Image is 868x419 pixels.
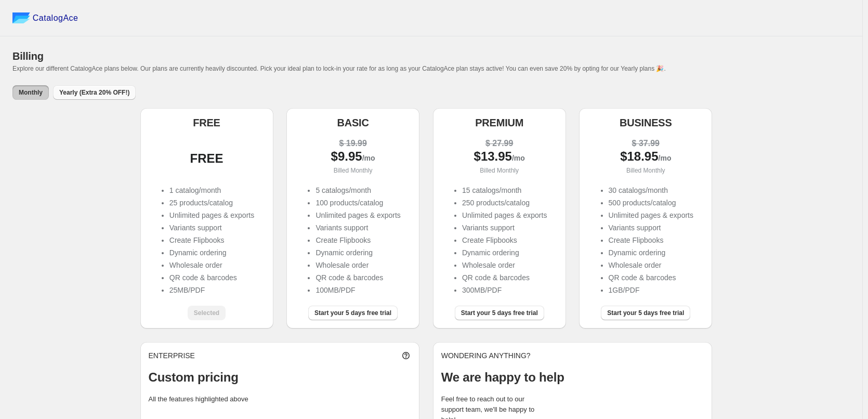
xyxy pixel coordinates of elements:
[441,350,704,361] p: WONDERING ANYTHING?
[315,285,400,295] li: 100MB/PDF
[587,151,704,163] div: $ 18.95
[462,285,547,295] li: 300MB/PDF
[609,285,693,295] li: 1GB/PDF
[315,260,400,270] li: Wholesale order
[609,222,693,233] li: Variants support
[12,50,44,62] span: Billing
[462,198,547,208] li: 250 products/catalog
[601,306,690,320] button: Start your 5 days free trial
[462,247,547,258] li: Dynamic ordering
[295,138,411,149] div: $ 19.99
[149,395,248,403] label: All the features highlighted above
[314,309,391,317] span: Start your 5 days free trial
[609,272,693,283] li: QR code & barcodes
[462,210,547,220] li: Unlimited pages & exports
[659,154,672,162] span: /mo
[609,260,693,270] li: Wholesale order
[169,210,254,220] li: Unlimited pages & exports
[19,88,43,97] span: Monthly
[169,222,254,233] li: Variants support
[609,198,693,208] li: 500 products/catalog
[33,13,78,23] span: CatalogAce
[53,85,136,100] button: Yearly (Extra 20% OFF!)
[462,235,547,245] li: Create Flipbooks
[462,272,547,283] li: QR code & barcodes
[512,154,525,162] span: /mo
[59,88,129,97] span: Yearly (Extra 20% OFF!)
[169,285,254,295] li: 25MB/PDF
[169,272,254,283] li: QR code & barcodes
[609,247,693,258] li: Dynamic ordering
[315,198,400,208] li: 100 products/catalog
[315,210,400,220] li: Unlimited pages & exports
[315,247,400,258] li: Dynamic ordering
[607,309,684,317] span: Start your 5 days free trial
[620,116,672,129] h5: BUSINESS
[315,272,400,283] li: QR code & barcodes
[315,235,400,245] li: Create Flipbooks
[362,154,375,162] span: /mo
[12,85,49,100] button: Monthly
[295,151,411,163] div: $ 9.95
[441,151,558,163] div: $ 13.95
[609,210,693,220] li: Unlimited pages & exports
[308,306,398,320] button: Start your 5 days free trial
[462,185,547,195] li: 15 catalogs/month
[441,369,704,386] p: We are happy to help
[149,153,265,164] div: FREE
[337,116,369,129] h5: BASIC
[441,138,558,149] div: $ 27.99
[12,65,666,72] span: Explore our different CatalogAce plans below. Our plans are currently heavily discounted. Pick yo...
[441,165,558,176] p: Billed Monthly
[461,309,538,317] span: Start your 5 days free trial
[295,165,411,176] p: Billed Monthly
[609,185,693,195] li: 30 catalogs/month
[169,185,254,195] li: 1 catalog/month
[455,306,544,320] button: Start your 5 days free trial
[169,247,254,258] li: Dynamic ordering
[12,12,30,23] img: catalog ace
[315,222,400,233] li: Variants support
[149,350,195,361] p: ENTERPRISE
[169,260,254,270] li: Wholesale order
[587,165,704,176] p: Billed Monthly
[193,116,220,129] h5: FREE
[475,116,523,129] h5: PREMIUM
[149,369,412,386] p: Custom pricing
[462,260,547,270] li: Wholesale order
[315,185,400,195] li: 5 catalogs/month
[462,222,547,233] li: Variants support
[169,198,254,208] li: 25 products/catalog
[609,235,693,245] li: Create Flipbooks
[587,138,704,149] div: $ 37.99
[169,235,254,245] li: Create Flipbooks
